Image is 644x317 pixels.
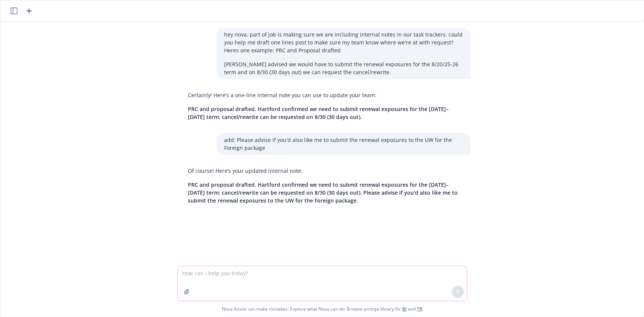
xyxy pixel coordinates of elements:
[224,30,463,54] p: hey nova, part of job is making sure we are including internal notes in our task trackers. could ...
[188,181,458,204] span: PRC and proposal drafted. Hartford confirmed we need to submit renewal exposures for the [DATE]–[...
[224,136,463,152] p: add: Please advise if you'd also like me to submit the renewal exposures to the UW for the Foreig...
[188,105,449,120] span: PRC and proposal drafted. Hartford confirmed we need to submit renewal exposures for the [DATE]–[...
[188,167,463,175] p: Of course! Here’s your updated internal note:
[188,91,463,99] p: Certainly! Here’s a one-line internal note you can use to update your team:
[402,306,407,312] a: BI
[224,60,463,76] p: [PERSON_NAME] advised we would have to submit the renewal exposures for the 8/20/25-26 term and o...
[222,301,423,317] span: Nova Assist can make mistakes. Explore what Nova can do: Browse prompt library for and
[417,306,423,312] a: TR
